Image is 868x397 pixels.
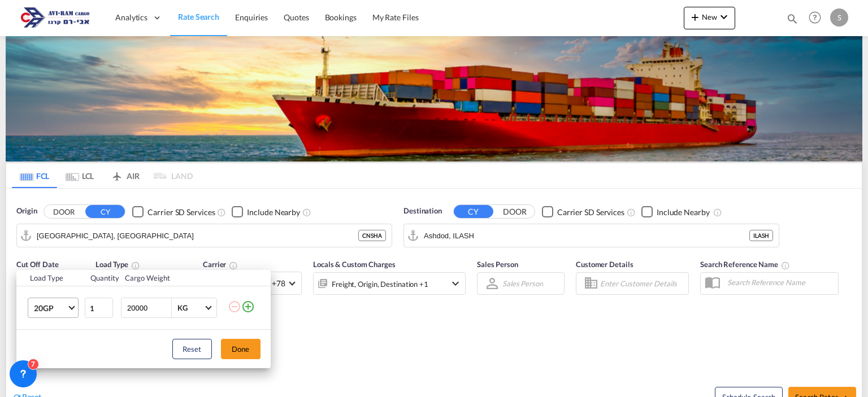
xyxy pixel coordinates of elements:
[177,303,188,312] div: KG
[85,298,113,318] input: Qty
[28,298,79,318] md-select: Choose: 20GP
[221,339,261,359] button: Done
[172,339,212,359] button: Reset
[84,270,119,286] th: Quantity
[228,300,241,313] md-icon: icon-minus-circle-outline
[241,300,255,313] md-icon: icon-plus-circle-outline
[126,298,171,317] input: Enter Weight
[16,270,84,286] th: Load Type
[125,273,221,283] div: Cargo Weight
[34,303,67,314] span: 20GP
